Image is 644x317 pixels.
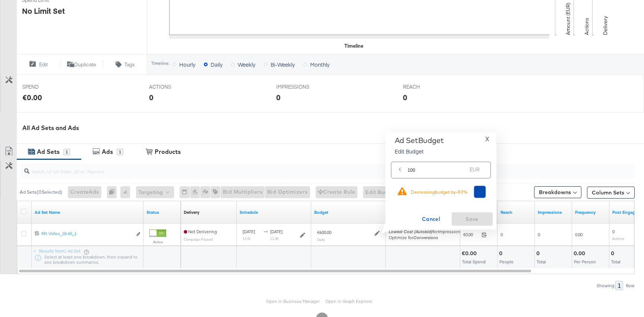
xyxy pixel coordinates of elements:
span: Cancel [414,215,449,224]
sub: 11:38 [270,236,278,241]
span: Total [537,259,546,264]
button: Edit [16,60,60,69]
button: X [482,136,492,142]
button: Cancel [411,212,452,226]
a: RR: Video_18-65_1 [41,231,132,238]
span: X [485,134,489,144]
button: Tags [103,60,147,69]
span: Total [611,259,621,264]
div: 0 [276,92,281,103]
div: 1 [117,149,123,155]
div: No Limit Set [22,6,65,16]
span: IMPRESSIONS [276,83,332,91]
button: Breakdowns [534,186,581,198]
label: Active [149,240,166,244]
div: Delivery [184,209,199,215]
a: The number of people your ad was served to. [501,209,532,215]
div: €600.00 [317,229,331,235]
span: Edit [39,61,48,68]
span: for Impressions [389,229,463,234]
input: Search Ad Set Name, ID or Objective [29,161,579,175]
button: Duplicate [60,60,104,69]
span: 0 [501,232,503,237]
span: Weekly [238,61,255,68]
div: 0 [536,250,542,257]
sub: Daily [317,237,325,242]
div: 0.00 [574,250,587,257]
span: People [499,259,514,264]
span: 0 [538,232,540,237]
div: RR: Video_18-65_1 [41,231,132,237]
div: EUR [467,165,483,178]
div: Ad Set Budget [395,136,444,145]
em: Lowest Cost (Autobid) [389,229,433,234]
sub: 11:41 [243,236,251,241]
div: €0.00 [22,92,42,103]
a: Shows the current budget of Ad Set. [314,209,383,215]
sub: Actions [612,236,624,241]
div: 0 [611,250,616,257]
div: Showing: [596,283,615,288]
span: 0.00 [575,232,583,237]
span: Duplicate [74,61,96,68]
a: Reflects the ability of your Ad Set to achieve delivery based on ad states, schedule and budget. [184,209,199,215]
span: Ok [477,189,483,194]
p: Edit Budget [395,148,444,155]
sub: Campaign Paused [184,237,213,241]
a: Shows when your Ad Set is scheduled to deliver. [240,209,308,215]
a: Open in Business Manager [266,298,320,304]
div: 0 [499,250,505,257]
div: All Ad Sets and Ads [22,124,644,132]
a: The number of times your ad was served. On mobile apps an ad is counted as served the first time ... [538,209,569,215]
span: SPEND [22,83,78,91]
a: Your Ad Set name. [35,209,141,215]
span: REACH [403,83,459,91]
div: 0 [107,186,120,198]
a: Open in Graph Explorer [325,298,373,304]
div: Ad Sets [37,148,60,156]
span: ACTIONS [149,83,205,91]
button: Column Sets [587,187,635,199]
span: Not Delivering [184,229,217,234]
div: 0 [403,92,407,103]
span: Per Person [574,259,596,264]
button: Ok [474,186,486,198]
span: 0 [612,229,615,234]
div: Timeline: [151,61,170,66]
span: [DATE] [270,229,282,234]
div: 0 [149,92,154,103]
div: €0.00 [462,250,479,257]
div: Row [625,283,635,288]
div: Decreasing budget by -83 % [411,189,468,195]
div: Ad Sets ( 0 Selected) [20,189,62,196]
span: €0.00 [463,232,479,237]
span: [DATE] [243,229,255,234]
div: Products [155,148,181,156]
span: Daily [211,61,222,68]
a: The average number of times your ad was served to each person. [575,209,606,215]
a: Shows the current state of your Ad Set. [146,209,178,215]
em: Conversions [413,235,438,240]
div: 1 [615,281,623,290]
div: Optimize for [389,235,463,241]
span: Hourly [179,61,195,68]
span: Monthly [310,61,329,68]
div: 1 [63,149,70,155]
span: Total Spend [462,259,486,264]
span: Bi-Weekly [271,61,295,68]
span: Tags [124,61,135,68]
div: € [396,165,405,178]
div: Ads [102,148,113,156]
input: Enter your budget [408,159,467,175]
